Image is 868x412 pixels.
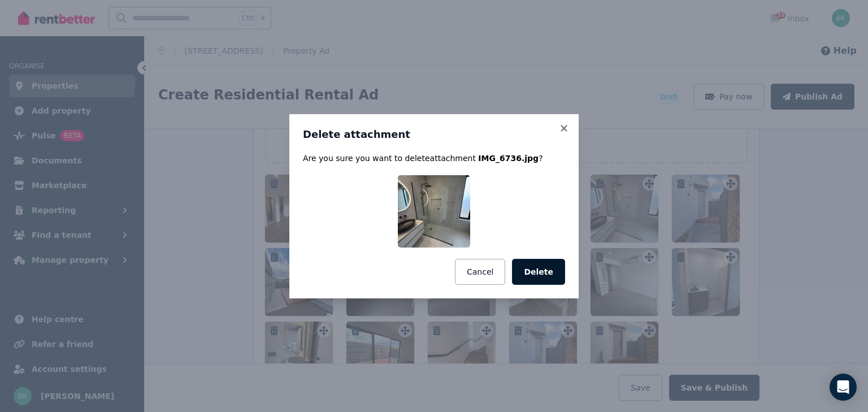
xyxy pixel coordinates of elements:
[830,374,857,401] div: Open Intercom Messenger
[455,259,505,285] button: Cancel
[398,175,470,248] img: IMG_6736.jpg
[478,154,539,163] span: IMG_6736.jpg
[512,259,565,285] button: Delete
[303,128,565,141] h3: Delete attachment
[303,153,565,164] p: Are you sure you want to delete attachment ?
